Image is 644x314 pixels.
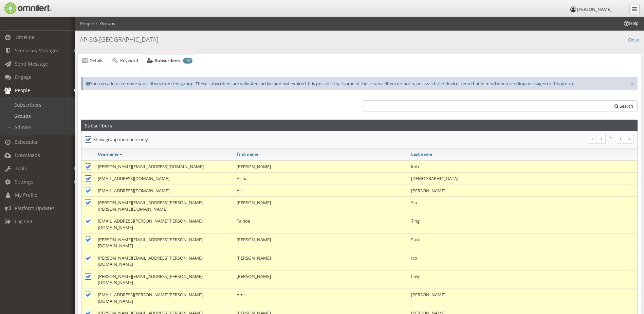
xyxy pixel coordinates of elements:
[630,81,634,87] button: ×
[408,233,637,252] td: Sun
[408,215,637,233] td: Ting
[588,134,597,144] a: First
[15,218,33,225] span: Log Out
[623,20,639,27] span: Help
[15,87,30,93] span: People
[98,151,118,157] a: Username
[411,151,432,157] a: Last name
[85,135,355,144] label: Show group members only
[15,205,55,211] span: Platform Updates
[577,6,611,12] span: [PERSON_NAME]
[15,74,32,80] span: Engage
[408,160,637,173] td: koh
[81,77,638,90] div: You can add or remove subscribers from this group. These subscribers are validated, active and no...
[408,197,637,215] td: Siu
[15,165,27,172] span: Tools
[15,139,38,145] span: Scheduler
[108,54,142,68] a: Keyword
[15,60,48,67] span: Send Message
[94,233,233,252] td: [PERSON_NAME][EMAIL_ADDRESS][PERSON_NAME][DOMAIN_NAME]
[616,134,625,144] a: Next
[15,178,33,185] span: Settings
[625,134,634,144] a: Last
[155,57,180,64] span: Subscribers
[610,100,638,111] button: Search
[3,2,52,14] img: Omnilert
[85,120,112,131] h2: Subscribers
[233,233,408,252] td: [PERSON_NAME]
[94,173,233,185] td: [EMAIL_ADDRESS][DOMAIN_NAME]
[94,20,115,27] li: Groups
[408,252,637,270] td: Ho
[94,215,233,233] td: [EMAIL_ADDRESS][PERSON_NAME][PERSON_NAME][DOMAIN_NAME]
[15,5,29,11] span: Help
[78,54,107,68] a: Details
[183,58,192,64] span: 157
[233,185,408,197] td: Ajit
[94,252,233,270] td: [PERSON_NAME][EMAIL_ADDRESS][PERSON_NAME][DOMAIN_NAME]
[94,289,233,307] td: [EMAIL_ADDRESS][PERSON_NAME][PERSON_NAME][DOMAIN_NAME]
[408,173,637,185] td: [DEMOGRAPHIC_DATA]
[408,270,637,289] td: Low
[80,20,94,27] li: People
[94,197,233,215] td: [PERSON_NAME][EMAIL_ADDRESS][PERSON_NAME][PERSON_NAME][DOMAIN_NAME]
[233,270,408,289] td: [PERSON_NAME]
[143,54,196,68] a: Subscribers 157
[94,270,233,289] td: [PERSON_NAME][EMAIL_ADDRESS][PERSON_NAME][DOMAIN_NAME]
[233,215,408,233] td: Taihoe
[408,289,637,307] td: [PERSON_NAME]
[408,185,637,197] td: [PERSON_NAME]
[233,173,408,185] td: Aisha
[80,35,639,44] h4: AP-SG-[GEOGRAPHIC_DATA]
[94,185,233,197] td: [EMAIL_ADDRESS][DOMAIN_NAME]
[15,34,35,40] span: Timeline
[233,252,408,270] td: [PERSON_NAME]
[94,160,233,173] td: [PERSON_NAME][EMAIL_ADDRESS][DOMAIN_NAME]
[606,134,616,143] li: 1
[233,289,408,307] td: Amit
[628,35,639,43] a: Close
[596,134,606,144] a: Previous
[237,151,258,157] a: First name
[620,103,633,109] span: Search
[233,197,408,215] td: [PERSON_NAME]
[15,192,37,198] span: My Profile
[120,57,138,64] span: Keyword
[629,4,640,14] a: Collapse Menu
[15,47,59,54] span: Scenarios Manager
[15,152,40,158] span: Downloads
[90,57,103,64] span: Details
[233,160,408,173] td: [PERSON_NAME]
